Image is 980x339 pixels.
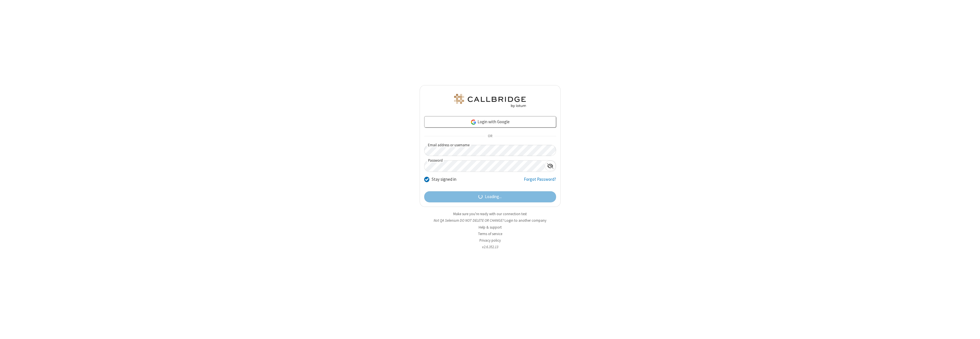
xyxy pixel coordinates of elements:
[479,225,502,230] a: Help & support
[478,231,502,236] a: Terms of service
[424,116,556,128] a: Login with Google
[485,194,502,200] span: Loading...
[424,161,545,172] input: Password
[424,145,556,156] input: Email address or username
[966,324,976,335] iframe: Chat
[470,119,477,125] img: google-icon.png
[420,244,561,250] li: v2.6.352.13
[485,132,495,140] span: OR
[545,161,556,171] div: Show password
[424,191,556,203] button: Loading...
[453,94,527,108] img: QA Selenium DO NOT DELETE OR CHANGE
[505,218,546,223] button: Login to another company
[479,238,501,243] a: Privacy policy
[420,218,561,223] li: Not QA Selenium DO NOT DELETE OR CHANGE?
[524,176,556,187] a: Forgot Password?
[453,211,527,216] a: Make sure you're ready with our connection test
[432,176,456,183] label: Stay signed in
